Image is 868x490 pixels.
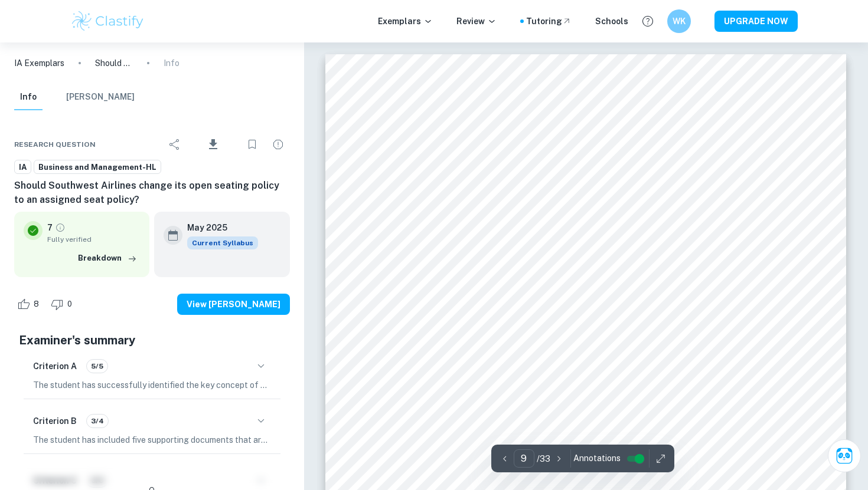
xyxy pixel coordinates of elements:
[266,133,290,156] div: Report issue
[61,298,79,310] span: 0
[14,57,64,70] a: IA Exemplars
[34,160,161,175] a: Business and Management-HL
[573,452,621,465] span: Annotations
[19,331,285,349] h5: Examiner's summary
[177,294,290,315] button: View [PERSON_NAME]
[456,15,497,28] p: Review
[75,249,140,267] button: Breakdown
[87,416,108,426] span: 3/4
[526,15,572,28] a: Tutoring
[95,57,133,70] p: Should Southwest Airlines change its open seating policy to an assigned seat policy?
[187,221,249,234] h6: May 2025
[48,295,79,314] div: Dislike
[14,179,290,207] h6: Should Southwest Airlines change its open seating policy to an assigned seat policy?
[47,221,53,234] p: 7
[14,160,31,175] a: IA
[667,9,691,33] button: WK
[240,133,264,156] div: Bookmark
[33,433,271,446] p: The student has included five supporting documents that are contemporary, published within the la...
[27,298,45,310] span: 8
[537,452,550,465] p: / 33
[673,15,686,28] h6: WK
[87,361,107,371] span: 5/5
[828,439,861,472] button: Ask Clai
[187,236,258,249] span: Current Syllabus
[595,15,628,28] a: Schools
[47,234,140,245] span: Fully verified
[187,236,258,249] div: This exemplar is based on the current syllabus. Feel free to refer to it for inspiration/ideas wh...
[714,11,798,32] button: UPGRADE NOW
[33,379,271,392] p: The student has successfully identified the key concept of change in their IA, focusing on Southw...
[34,162,161,173] span: Business and Management-HL
[163,133,187,156] div: Share
[378,15,433,28] p: Exemplars
[164,57,180,70] p: Info
[189,129,238,160] div: Download
[33,415,77,427] h6: Criterion B
[14,139,96,150] span: Research question
[15,162,31,173] span: IA
[638,11,658,31] button: Help and Feedback
[33,360,77,373] h6: Criterion A
[55,222,66,233] a: Grade fully verified
[70,9,145,33] img: Clastify logo
[14,84,43,110] button: Info
[14,295,45,314] div: Like
[66,84,135,110] button: [PERSON_NAME]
